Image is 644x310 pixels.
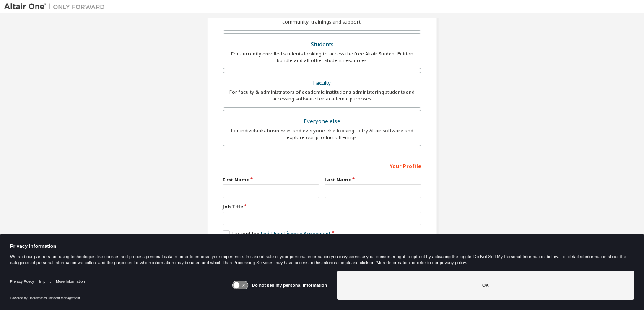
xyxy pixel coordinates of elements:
label: I accept the [223,230,330,237]
label: Last Name [325,176,421,183]
div: Everyone else [228,116,416,127]
div: Students [228,39,416,50]
div: Faculty [228,77,416,89]
div: Your Profile [223,159,421,172]
img: Altair One [4,3,109,11]
div: For individuals, businesses and everyone else looking to try Altair software and explore our prod... [228,127,416,141]
div: For faculty & administrators of academic institutions administering students and accessing softwa... [228,89,416,102]
div: For existing customers looking to access software downloads, HPC resources, community, trainings ... [228,12,416,25]
div: For currently enrolled students looking to access the free Altair Student Edition bundle and all ... [228,50,416,64]
a: End-User License Agreement [261,230,330,237]
label: First Name [223,176,319,183]
label: Job Title [223,203,421,210]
